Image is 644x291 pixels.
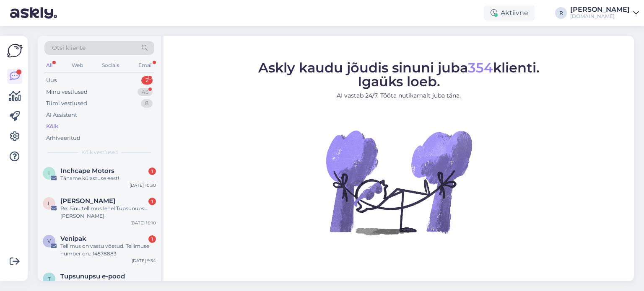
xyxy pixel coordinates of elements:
div: Socials [100,60,121,71]
span: Askly kaudu jõudis sinuni juba klienti. Igaüks loeb. [258,59,540,90]
div: Kõik [46,122,58,131]
span: Kõik vestlused [81,149,118,156]
div: R [555,7,567,19]
span: L [48,200,51,206]
div: Aktiivne [484,5,535,21]
div: [DATE] 9:34 [132,258,156,264]
span: Venipak [60,235,86,242]
img: No Chat active [323,107,474,258]
span: Inchcape Motors [60,167,114,175]
div: [PERSON_NAME] [570,6,630,13]
div: Tellimus on vastu võetud. Tellimuse number on:: 14578883 [60,242,156,258]
div: Web [70,60,85,71]
div: [DATE] 10:30 [130,182,156,188]
div: Tiimi vestlused [46,99,87,108]
div: Re: Sinu tellimus lehel Tupsunupsu [PERSON_NAME]! [60,205,156,220]
span: V [47,238,51,244]
span: Liis Ella [60,197,115,205]
p: AI vastab 24/7. Tööta nutikamalt juba täna. [258,91,540,100]
div: Minu vestlused [46,88,88,96]
div: Email [137,60,154,71]
div: 1 [148,167,156,175]
div: Uus [46,76,57,85]
div: AI Assistent [46,111,77,119]
a: [PERSON_NAME][DOMAIN_NAME] [570,6,639,20]
div: [DOMAIN_NAME] [570,13,630,20]
span: I [48,170,50,176]
span: T [48,276,51,282]
div: 1 [148,235,156,243]
span: Otsi kliente [52,44,86,52]
div: Arhiveeritud [46,134,80,142]
div: [DATE] 10:10 [130,220,156,226]
div: 43 [138,88,153,96]
div: All [44,60,54,71]
span: 354 [468,59,493,76]
div: Tagastusvorm "33947" [60,280,156,288]
div: Täname külastuse eest! [60,175,156,182]
div: 8 [141,99,153,108]
img: Askly Logo [7,43,23,59]
span: Tupsunupsu e-pood [60,273,125,280]
div: 2 [141,76,153,85]
div: 1 [148,198,156,205]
